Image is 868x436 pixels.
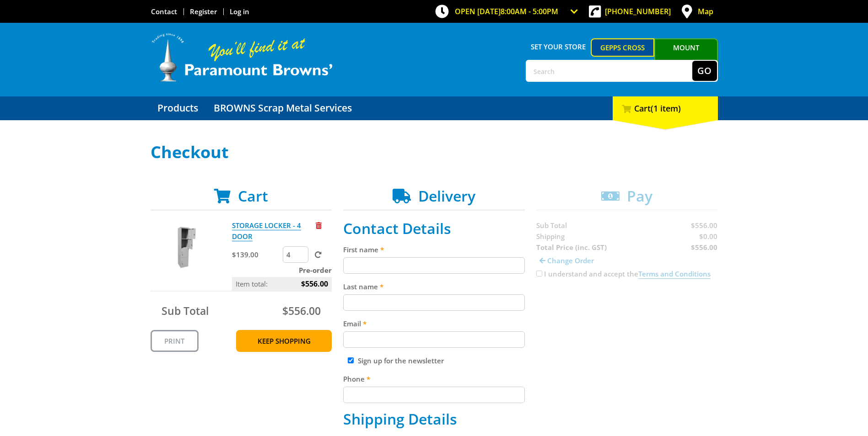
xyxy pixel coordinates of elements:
input: Please enter your email address. [343,331,525,348]
p: Item total: [232,277,332,291]
a: Print [151,330,199,352]
a: Go to the BROWNS Scrap Metal Services page [207,96,359,120]
label: Email [343,318,525,329]
span: OPEN [DATE] [455,6,558,16]
span: Set your store [526,38,591,55]
a: Go to the Products page [151,96,205,120]
div: Cart [613,96,718,120]
img: STORAGE LOCKER - 4 DOOR [159,220,214,275]
p: Pre-order [232,265,332,276]
span: $556.00 [282,303,321,318]
input: Please enter your last name. [343,294,525,311]
span: (1 item) [651,103,681,114]
label: Last name [343,281,525,292]
label: Phone [343,373,525,384]
a: Log in [230,7,249,16]
input: Search [527,61,692,81]
span: Delivery [418,186,475,206]
span: $556.00 [301,277,328,291]
label: Sign up for the newsletter [358,356,444,365]
h2: Contact Details [343,220,525,237]
a: Go to the Contact page [151,7,177,16]
a: STORAGE LOCKER - 4 DOOR [232,221,301,241]
label: First name [343,244,525,255]
button: Go [692,61,717,81]
p: $139.00 [232,249,281,260]
img: Paramount Browns' [151,32,334,83]
a: Go to the registration page [190,7,217,16]
span: Sub Total [162,303,209,318]
input: Please enter your telephone number. [343,387,525,403]
a: Keep Shopping [236,330,332,352]
input: Please enter your first name. [343,257,525,274]
span: Cart [238,186,268,206]
a: Gepps Cross [591,38,654,57]
h1: Checkout [151,143,718,161]
span: 8:00am - 5:00pm [501,6,558,16]
a: Remove from cart [316,221,322,230]
a: Mount [PERSON_NAME] [654,38,718,73]
h2: Shipping Details [343,410,525,428]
